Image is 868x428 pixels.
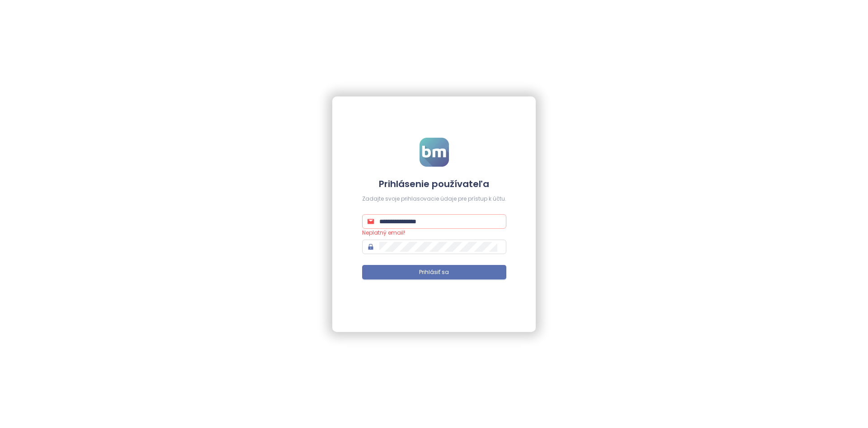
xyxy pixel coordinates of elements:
[420,138,449,167] img: logo
[368,218,374,225] span: mail
[362,265,506,279] button: Prihlásiť sa
[368,244,374,250] span: lock
[362,178,506,190] h4: Prihlásenie používateľa
[362,229,506,237] div: Neplatný email!
[362,195,506,203] div: Zadajte svoje prihlasovacie údaje pre prístup k účtu.
[419,268,449,277] span: Prihlásiť sa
